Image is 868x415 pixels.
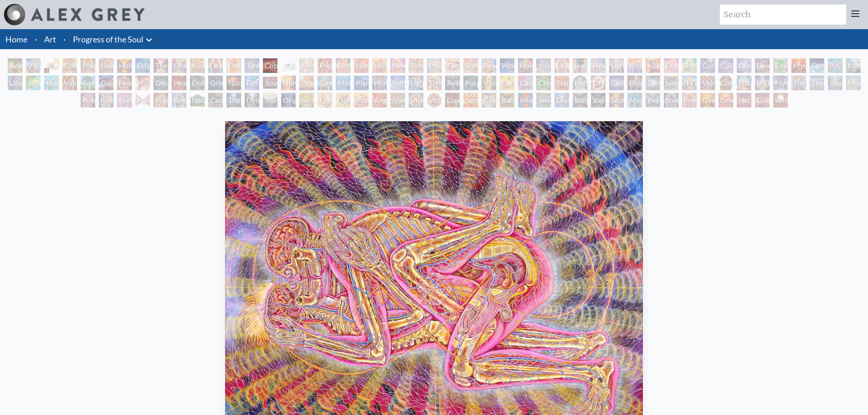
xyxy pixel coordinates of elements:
[828,76,842,90] div: Yogi & the Möbius Sphere
[591,58,606,73] div: Healing
[117,58,132,73] div: Holy Grail
[682,93,697,108] div: Steeplehead 2
[518,76,533,90] div: Cannabis Sutra
[99,58,113,73] div: New Man New Woman
[427,76,442,90] div: The Shulgins and their Alchemical Angels
[463,58,478,73] div: Boo-boo
[44,33,56,46] a: Art
[135,93,150,108] div: Hands that See
[591,93,606,108] div: Vajra Being
[737,93,751,108] div: Net of Being
[190,58,205,73] div: Kissing
[700,76,715,90] div: Vajra Guru
[810,76,824,90] div: Theologue
[245,93,259,108] div: Dying
[208,93,223,108] div: Caring
[627,58,642,73] div: Kiss of the [MEDICAL_DATA]
[646,58,660,73] div: Aperture
[627,93,642,108] div: Mayan Being
[73,33,144,46] a: Progress of the Soul
[518,58,533,73] div: Holy Family
[536,76,551,90] div: Cannabacchus
[828,58,842,73] div: [US_STATE] Song
[500,76,514,90] div: Cannabis Mudra
[719,76,733,90] div: Cosmic [DEMOGRAPHIC_DATA]
[573,76,587,90] div: Body/Mind as a Vibratory Field of Energy
[737,58,751,73] div: Cosmic Lovers
[318,58,332,73] div: Pregnancy
[354,76,369,90] div: Planetary Prayers
[60,29,69,49] li: ·
[482,93,496,108] div: Cosmic Elf
[646,93,660,108] div: Peyote Being
[518,93,533,108] div: Interbeing
[208,58,223,73] div: Ocean of Love Bliss
[299,93,314,108] div: Seraphic Transport Docking on the Third Eye
[682,76,697,90] div: [PERSON_NAME]
[773,58,788,73] div: Emerald Grail
[700,58,715,73] div: Cosmic Creativity
[172,76,186,90] div: Headache
[226,58,241,73] div: Embracing
[8,76,22,90] div: Lilacs
[555,76,569,90] div: Third Eye Tears of Joy
[755,93,770,108] div: Godself
[226,93,241,108] div: The Soul Finds It's Way
[172,93,186,108] div: Blessing Hand
[336,76,350,90] div: Monochord
[263,58,277,73] div: Copulating
[263,76,277,90] div: Journey of the Wounded Healer
[573,93,587,108] div: Song of Vajra Being
[81,58,95,73] div: Praying
[719,93,733,108] div: One
[245,76,259,90] div: Eco-Atlas
[208,76,223,90] div: Grieving
[190,76,205,90] div: Endarkenment
[627,76,642,90] div: Dissectional Art for Tool's Lateralus CD
[99,76,113,90] div: Gaia
[299,76,314,90] div: Prostration
[44,76,59,90] div: Humming Bird
[281,58,296,73] div: [DEMOGRAPHIC_DATA] Embryo
[664,76,678,90] div: Liberation Through Seeing
[245,58,259,73] div: Tantra
[773,93,788,108] div: White Light
[445,93,460,108] div: Guardian of Infinite Vision
[609,76,624,90] div: Collective Vision
[31,29,41,49] li: ·
[409,93,423,108] div: Vision Crystal
[463,76,478,90] div: Purging
[427,58,442,73] div: Promise
[500,58,514,73] div: Wonder
[500,93,514,108] div: Bardo Being
[390,93,405,108] div: Spectral Lotus
[445,58,460,73] div: Family
[354,58,369,73] div: Nursing
[99,93,113,108] div: Firewalking
[591,76,606,90] div: DMT - The Spirit Molecule
[463,93,478,108] div: Sunyata
[154,76,168,90] div: Despair
[700,93,715,108] div: Oversoul
[791,76,806,90] div: The Seer
[154,93,168,108] div: Praying Hands
[755,76,770,90] div: [PERSON_NAME]
[427,93,442,108] div: Vision Crystal Tondo
[372,76,387,90] div: Human Geometry
[720,5,846,25] input: Search
[482,58,496,73] div: Reading
[154,58,168,73] div: The Kiss
[536,93,551,108] div: Jewel Being
[44,58,59,73] div: Body, Mind, Spirit
[409,76,423,90] div: Lightworker
[318,93,332,108] div: Fractal Eyes
[536,58,551,73] div: Young & Old
[117,93,132,108] div: Spirit Animates the Flesh
[336,58,350,73] div: Birth
[682,58,697,73] div: Bond
[26,76,41,90] div: Symbiosis: Gall Wasp & Oak Tree
[445,76,460,90] div: Ayahuasca Visitation
[135,58,150,73] div: Eclipse
[281,76,296,90] div: Holy Fire
[810,58,824,73] div: Earth Energies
